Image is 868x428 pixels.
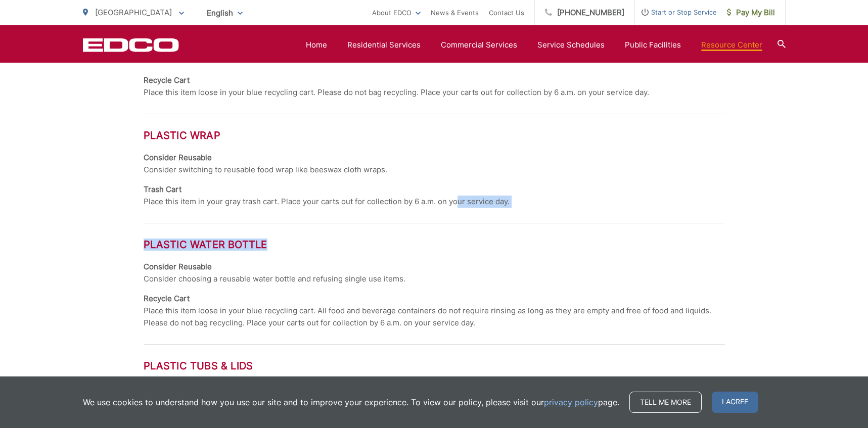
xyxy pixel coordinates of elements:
a: privacy policy [544,396,598,408]
span: English [199,4,250,22]
a: Residential Services [347,39,421,51]
strong: Trash Cart [144,184,181,194]
strong: Consider Reusable [144,262,212,271]
span: [GEOGRAPHIC_DATA] [95,8,172,17]
p: We use cookies to understand how you use our site and to improve your experience. To view our pol... [83,396,619,408]
p: Place this item loose in your blue recycling cart. Please do not bag recycling. Place your carts ... [144,86,649,99]
h3: Plastic Water Bottle [144,239,725,251]
a: Resource Center [701,39,762,51]
p: Consider choosing a reusable water bottle and refusing single use items. [144,273,405,285]
a: EDCD logo. Return to the homepage. [83,38,179,52]
a: Contact Us [489,7,524,19]
a: Public Facilities [625,39,681,51]
p: Place this item loose in your blue recycling cart. All food and beverage containers do not requir... [144,305,725,329]
a: Home [306,39,327,51]
a: Tell me more [629,392,702,413]
h3: Plastic Tubs & Lids [144,360,725,372]
a: About EDCO [372,7,421,19]
a: Commercial Services [441,39,517,51]
h3: Plastic Wrap [144,129,725,141]
p: Consider switching to reusable food wrap like beeswax cloth wraps. [144,164,387,176]
strong: Recycle Cart [144,75,190,85]
p: Place this item in your gray trash cart. Place your carts out for collection by 6 a.m. on your se... [144,196,510,208]
span: Pay My Bill [727,7,775,19]
strong: Consider Reusable [144,153,212,162]
a: Service Schedules [537,39,605,51]
strong: Recycle Cart [144,294,190,303]
a: News & Events [431,7,479,19]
